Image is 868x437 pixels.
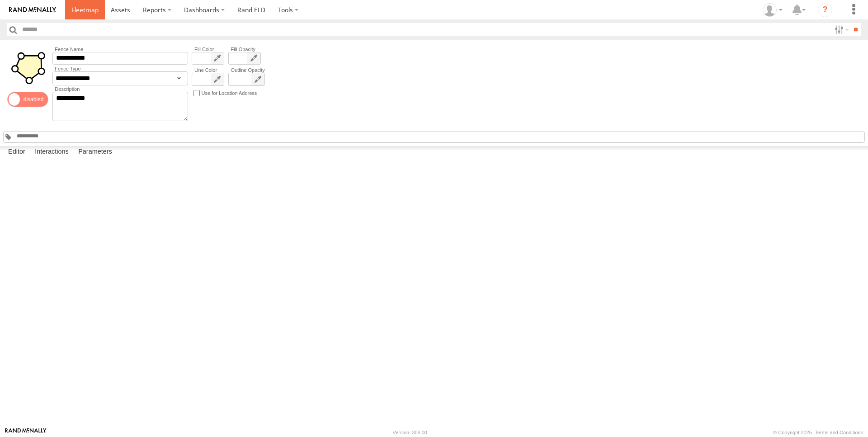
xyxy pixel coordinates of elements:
label: Description [52,86,188,92]
label: Fence Type [52,66,188,71]
label: Outline Opacity [228,67,265,73]
label: Use for Location Address [201,89,257,98]
label: Fill Color [192,47,224,52]
span: Enable/Disable Status [7,92,48,107]
label: Interactions [30,146,73,159]
div: Jamie Farr [759,3,786,17]
label: Fence Name [52,47,188,52]
a: Terms and Conditions [815,430,863,435]
label: Fill Opacity [228,47,261,52]
img: rand-logo.svg [9,7,56,13]
label: Editor [4,146,30,159]
i: ? [818,3,832,17]
label: Line Color [192,67,224,73]
div: Version: 306.00 [393,430,427,435]
a: Visit our Website [5,428,47,437]
label: Parameters [74,146,117,159]
label: Search Filter Options [831,23,850,36]
div: © Copyright 2025 - [773,430,863,435]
